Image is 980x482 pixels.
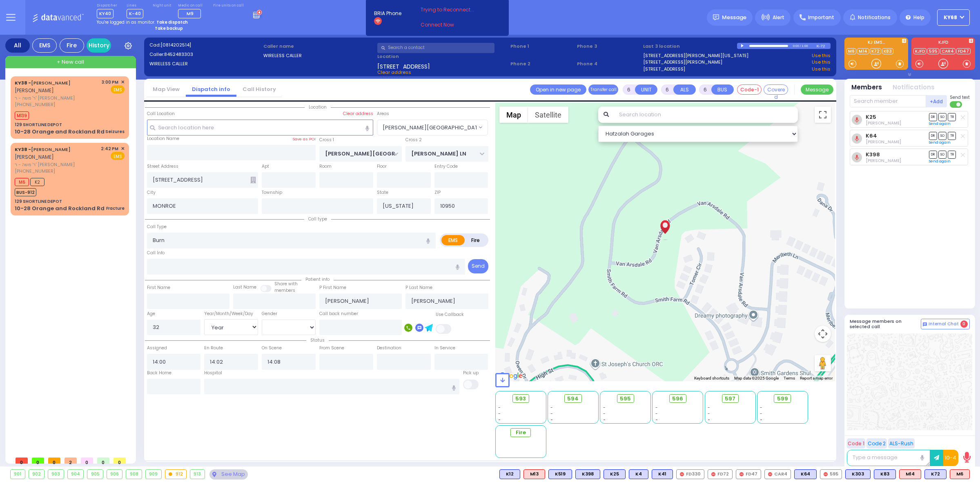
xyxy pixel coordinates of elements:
img: Google [497,371,524,381]
label: En Route [204,345,223,351]
div: K72 [924,469,947,479]
button: Code 1 [847,438,865,449]
label: Use Callback [436,311,464,318]
span: - [550,417,553,423]
div: K12 [499,469,520,479]
label: Hospital [204,370,222,376]
span: 0 [32,458,44,464]
label: City [147,189,156,196]
strong: Take dispatch [156,19,188,25]
div: 904 [68,470,84,479]
a: Dispatch info [186,85,236,93]
div: K64 [794,469,817,479]
span: 0 [16,458,28,464]
div: EMS [32,38,57,53]
a: Open in new page [530,84,586,95]
span: You're logged in as monitor. [97,19,155,25]
div: BLS [794,469,817,479]
a: [STREET_ADDRESS][PERSON_NAME] [643,59,722,66]
img: comment-alt.png [923,322,927,327]
a: FD47 [956,48,971,54]
span: - [550,411,553,417]
div: M14 [899,469,921,479]
label: Age [147,311,155,317]
label: Destination [377,345,401,351]
span: - [760,417,762,423]
span: - [603,411,606,417]
a: Open this area in Google Maps (opens a new window) [497,371,524,381]
label: EMS [441,235,465,245]
label: Call back number [319,311,358,317]
a: K72 [870,48,881,54]
a: Send again [929,121,951,126]
div: Fire [60,38,84,53]
button: Covered [764,84,788,95]
span: KY40 [97,9,114,18]
button: Message [801,84,833,95]
span: 596 [672,395,683,403]
button: ky68 [937,9,970,26]
a: KJFD [913,48,927,54]
span: SO [938,151,947,158]
span: Phone 1 [510,43,574,50]
label: Apt [262,163,269,170]
span: Patient info [301,276,334,282]
label: Fire [464,235,487,245]
label: Call Info [147,250,165,256]
div: K25 [604,469,626,479]
div: BLS [874,469,896,479]
div: ALS [523,469,545,479]
a: K25 [866,114,876,120]
span: M6 [15,178,29,186]
span: KY38 - [15,146,31,153]
div: 902 [29,470,45,479]
div: All [5,38,30,53]
button: Show satellite imagery [528,107,568,123]
button: UNIT [635,84,657,95]
label: Clear address [343,111,373,117]
input: Search location [614,107,798,123]
label: First Name [147,284,170,291]
button: +Add [926,95,947,107]
label: Call Location [147,111,175,117]
label: Medic on call [178,3,204,8]
span: [PERSON_NAME] [15,153,54,160]
button: ALS [673,84,696,95]
span: BRIA Phone [374,10,401,17]
span: Phone 2 [510,60,574,67]
div: FD47 [736,469,761,479]
span: DR [929,151,937,158]
a: Send again [929,140,951,145]
h5: Message members on selected call [850,319,921,329]
span: DR [929,132,937,140]
label: Turn off text [950,100,963,109]
span: Phone 4 [577,60,641,67]
span: 3:00 PM [102,79,118,85]
a: M6 [846,48,856,54]
span: Send text [950,94,970,100]
a: [STREET_ADDRESS] [643,66,685,73]
label: Location Name [147,135,179,142]
div: ALS KJ [950,469,970,479]
a: Use this [812,52,831,59]
img: Logo [32,12,87,22]
span: Yoel Polatsek [866,139,901,145]
span: 599 [777,395,788,403]
span: [PERSON_NAME] [15,87,54,94]
div: 10-28 Orange and Rockland Rd [15,128,105,136]
span: 593 [515,395,526,403]
label: Assigned [147,345,167,351]
span: 594 [567,395,579,403]
span: - [760,404,762,411]
span: ky68 [944,14,957,21]
span: 8452483303 [164,51,193,58]
div: 912 [165,470,187,479]
span: 0 [114,458,126,464]
label: Pick up [463,370,479,376]
input: Search a contact [377,43,494,53]
div: 1:00 [801,41,808,51]
div: BLS [548,469,572,479]
label: Last Name [233,284,256,291]
button: Transfer call [588,84,618,95]
a: Use this [812,59,831,66]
